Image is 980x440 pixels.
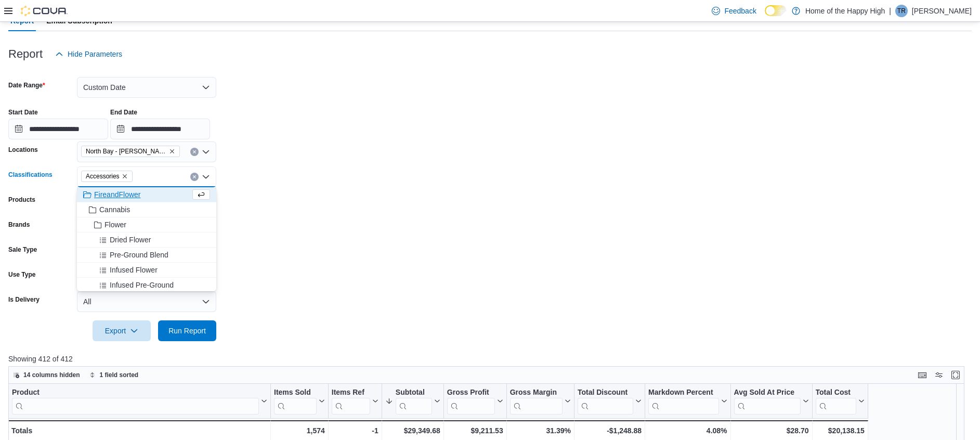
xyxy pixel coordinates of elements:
span: North Bay - [PERSON_NAME] Terrace - Fire & Flower [86,146,167,157]
label: Classifications [8,171,53,179]
button: 14 columns hidden [9,369,84,381]
button: 1 field sorted [85,369,143,381]
h3: Report [8,48,43,60]
button: Custom Date [77,77,216,98]
button: Total Cost [816,388,865,415]
span: Dried Flower [110,235,151,245]
div: Avg Sold At Price [734,388,801,415]
label: Locations [8,146,38,154]
p: Home of the Happy High [805,5,885,17]
span: Pre-Ground Blend [110,250,168,260]
button: Items Sold [274,388,325,415]
div: -$1,248.88 [578,424,642,437]
button: Cannabis [77,202,216,217]
p: | [889,5,891,17]
div: Items Sold [274,388,317,415]
button: Remove North Bay - Thibeault Terrace - Fire & Flower from selection in this group [169,148,175,154]
label: Use Type [8,270,35,279]
button: All [77,291,216,312]
span: Feedback [724,6,756,16]
span: Accessories [81,171,133,182]
label: End Date [110,108,137,117]
button: Run Report [158,320,216,341]
span: 14 columns hidden [23,371,80,379]
button: Display options [933,369,945,381]
span: Dark Mode [765,16,765,17]
span: TR [897,5,906,17]
span: Cannabis [99,204,130,215]
div: 4.08% [648,424,727,437]
button: Remove Accessories from selection in this group [122,173,128,179]
div: Tom Rishaur [895,5,908,17]
button: Hide Parameters [51,44,126,64]
span: North Bay - Thibeault Terrace - Fire & Flower [81,146,180,157]
div: -1 [332,424,378,437]
a: Feedback [708,1,760,21]
label: Start Date [8,108,38,117]
input: Dark Mode [765,5,787,16]
span: Export [99,320,145,341]
button: Close list of options [202,173,210,181]
label: Brands [8,221,30,229]
p: Showing 412 of 412 [8,354,974,364]
button: Avg Sold At Price [734,388,809,415]
div: Gross Profit [447,388,495,415]
div: Gross Margin [510,388,563,415]
div: Totals [11,424,267,437]
div: Gross Margin [510,388,563,398]
div: Markdown Percent [648,388,718,415]
label: Products [8,196,35,204]
div: Subtotal [396,388,432,398]
button: Gross Margin [510,388,571,415]
div: Product [12,388,259,415]
div: Product [12,388,259,398]
div: $28.70 [734,424,809,437]
div: $29,349.68 [385,424,440,437]
div: 31.39% [510,424,571,437]
button: Flower [77,217,216,232]
div: Total Discount [578,388,633,398]
button: Clear input [190,173,199,181]
div: 1,574 [274,424,325,437]
span: Infused Pre-Ground [110,280,174,290]
button: Keyboard shortcuts [916,369,929,381]
input: Press the down key to open a popover containing a calendar. [110,119,210,139]
button: Open list of options [202,148,210,156]
div: Items Sold [274,388,317,398]
div: Gross Profit [447,388,495,398]
label: Sale Type [8,245,37,254]
button: Subtotal [385,388,440,415]
span: Run Report [168,326,206,336]
button: Total Discount [578,388,642,415]
button: Product [12,388,267,415]
span: 1 field sorted [100,371,139,379]
label: Is Delivery [8,295,40,304]
div: Subtotal [396,388,432,415]
button: Export [93,320,151,341]
button: Pre-Ground Blend [77,248,216,263]
span: Accessories [86,171,120,182]
span: Infused Flower [110,265,158,275]
div: Items Ref [332,388,370,398]
p: [PERSON_NAME] [912,5,972,17]
span: FireandFlower [94,189,140,200]
button: Clear input [190,148,199,156]
button: Dried Flower [77,232,216,248]
button: Infused Flower [77,263,216,278]
label: Date Range [8,81,45,89]
button: Markdown Percent [648,388,727,415]
button: FireandFlower [77,187,216,202]
input: Press the down key to open a popover containing a calendar. [8,119,108,139]
button: Items Ref [332,388,378,415]
div: Total Cost [816,388,856,398]
button: Infused Pre-Ground [77,278,216,293]
div: Items Ref [332,388,370,415]
div: Total Cost [816,388,856,415]
button: Gross Profit [447,388,503,415]
div: Markdown Percent [648,388,718,398]
img: Cova [21,6,68,16]
div: Total Discount [578,388,633,415]
span: Flower [104,219,126,230]
button: Enter fullscreen [949,369,962,381]
span: Hide Parameters [68,49,122,59]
